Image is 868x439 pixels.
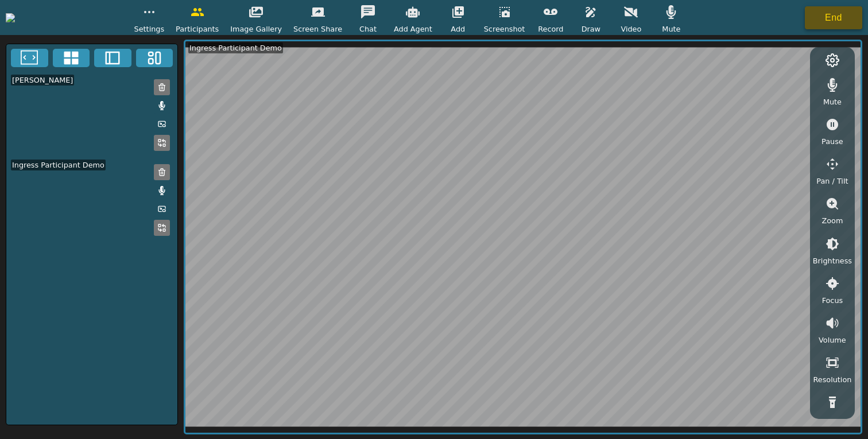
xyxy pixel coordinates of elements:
span: Settings [134,24,165,34]
span: Screenshot [484,24,525,34]
button: Remove Feed [154,164,170,180]
span: Zoom [821,215,843,226]
div: [PERSON_NAME] [11,75,74,86]
button: Three Window Medium [136,49,173,67]
span: Pan / Tilt [816,176,848,187]
button: Two Window Medium [94,49,131,67]
span: Pause [821,136,843,147]
button: Replace Feed [154,135,170,151]
button: Mute [154,182,170,199]
span: Chat [359,24,377,34]
span: Participants [176,24,219,34]
span: Add [451,24,465,34]
span: Add Agent [394,24,432,34]
button: Mute [154,98,170,114]
span: Record [538,24,563,34]
button: Picture in Picture [154,201,170,217]
span: Image Gallery [230,24,282,34]
span: Brightness [813,255,852,266]
img: logoWhite.png [6,13,15,22]
span: Resolution [813,374,851,385]
div: Ingress Participant Demo [188,42,283,53]
button: Replace Feed [154,220,170,236]
span: Focus [822,295,843,306]
button: Remove Feed [154,79,170,95]
div: Ingress Participant Demo [11,160,106,170]
button: Fullscreen [11,49,48,67]
span: Volume [819,335,846,345]
button: Picture in Picture [154,116,170,132]
span: Draw [582,24,600,34]
button: 4x4 [53,49,90,67]
span: Video [621,24,641,34]
span: Mute [823,96,842,107]
button: End [805,6,862,29]
span: Screen Share [293,24,342,34]
span: Mute [662,24,680,34]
